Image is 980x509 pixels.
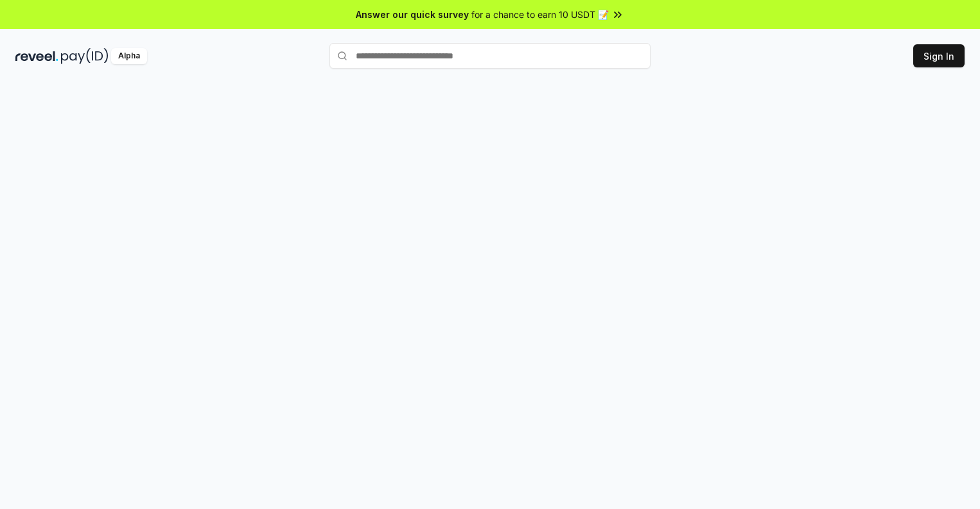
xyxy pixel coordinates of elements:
[111,48,147,64] div: Alpha
[356,8,469,21] span: Answer our quick survey
[913,44,965,67] button: Sign In
[61,48,109,64] img: pay_id
[15,48,58,64] img: reveel_dark
[471,8,609,21] span: for a chance to earn 10 USDT 📝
